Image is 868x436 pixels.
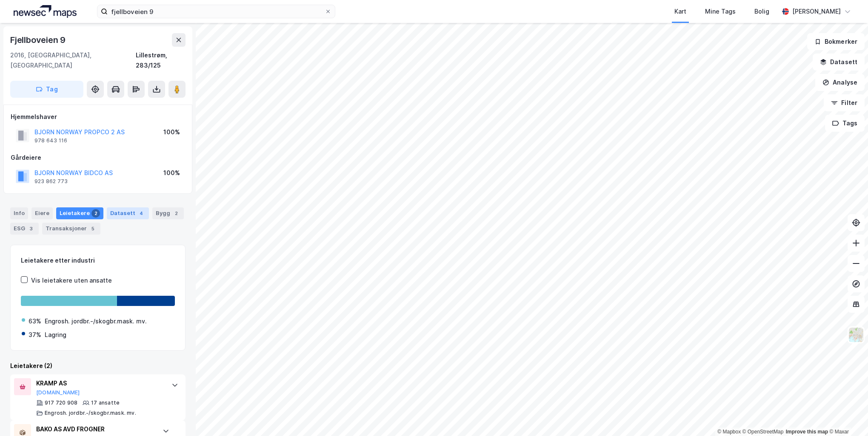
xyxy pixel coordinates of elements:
div: 17 ansatte [91,399,120,406]
button: Bokmerker [807,33,865,50]
div: 917 720 908 [45,399,77,406]
div: Engrosh. jordbr.-/skogbr.mask. mv. [45,316,147,326]
div: 63% [29,316,41,326]
a: Mapbox [717,429,741,435]
div: Leietakere [56,207,103,219]
div: 2 [91,209,100,218]
iframe: Chat Widget [825,395,868,436]
div: Eiere [31,207,53,219]
div: 100% [163,168,180,178]
div: Lillestrøm, 283/125 [136,50,186,71]
div: 37% [29,330,41,340]
div: 978 643 116 [34,137,67,144]
div: KRAMP AS [36,378,163,388]
div: 4 [137,209,146,218]
div: Datasett [107,207,149,219]
a: Improve this map [786,429,828,435]
button: Tag [10,81,83,98]
input: Søk på adresse, matrikkel, gårdeiere, leietakere eller personer [108,5,325,18]
div: 2 [172,209,180,218]
div: Lagring [45,330,66,340]
div: Hjemmelshaver [11,112,185,122]
div: Fjellboveien 9 [10,33,67,47]
img: Z [848,327,864,343]
button: Datasett [813,54,865,71]
div: Kontrollprogram for chat [825,395,868,436]
div: Bygg [152,207,184,219]
a: OpenStreetMap [742,429,784,435]
div: Mine Tags [705,6,736,17]
div: Info [10,207,28,219]
div: Transaksjoner [42,223,100,235]
button: Analyse [815,74,865,91]
div: 100% [163,127,180,137]
div: 923 862 773 [34,178,68,185]
div: 2016, [GEOGRAPHIC_DATA], [GEOGRAPHIC_DATA] [10,50,136,71]
div: [PERSON_NAME] [792,6,841,17]
div: Leietakere (2) [10,361,186,371]
div: Leietakere etter industri [21,255,175,266]
div: 5 [89,224,97,233]
img: logo.a4113a55bc3d86da70a041830d287a7e.svg [14,5,77,18]
button: Tags [825,115,865,132]
div: Vis leietakere uten ansatte [31,275,112,286]
div: Kart [674,6,686,17]
div: Engrosh. jordbr.-/skogbr.mask. mv. [45,410,136,416]
div: 3 [27,224,35,233]
div: Bolig [754,6,769,17]
div: Gårdeiere [11,153,185,163]
div: ESG [10,223,39,235]
button: Filter [824,94,865,111]
div: BAKO AS AVD FROGNER [36,424,154,434]
button: [DOMAIN_NAME] [36,389,80,396]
